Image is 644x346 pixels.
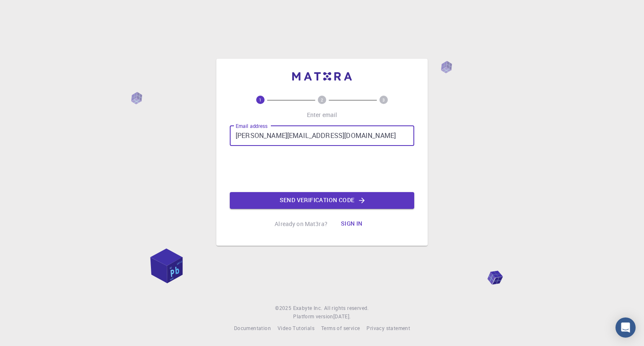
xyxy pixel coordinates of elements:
text: 2 [321,97,323,103]
a: Video Tutorials [278,324,314,333]
a: Privacy statement [366,324,410,333]
p: Already on Mat3ra? [275,220,327,228]
span: All rights reserved. [324,304,369,312]
span: Documentation [234,325,271,331]
text: 1 [259,97,262,103]
iframe: reCAPTCHA [258,153,386,185]
span: Privacy statement [366,325,410,331]
span: Video Tutorials [278,325,314,331]
p: Enter email [307,111,338,119]
div: Open Intercom Messenger [615,317,636,338]
span: © 2025 [275,304,293,312]
span: Platform version [293,312,333,321]
span: Exabyte Inc. [293,304,322,311]
button: Send verification code [230,192,414,209]
a: [DATE]. [333,312,351,321]
text: 3 [382,97,385,103]
a: Terms of service [321,324,360,333]
a: Documentation [234,324,271,333]
a: Exabyte Inc. [293,304,322,312]
label: Email address [236,122,267,130]
button: Sign in [334,216,369,232]
span: Terms of service [321,325,360,331]
span: [DATE] . [333,313,351,320]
